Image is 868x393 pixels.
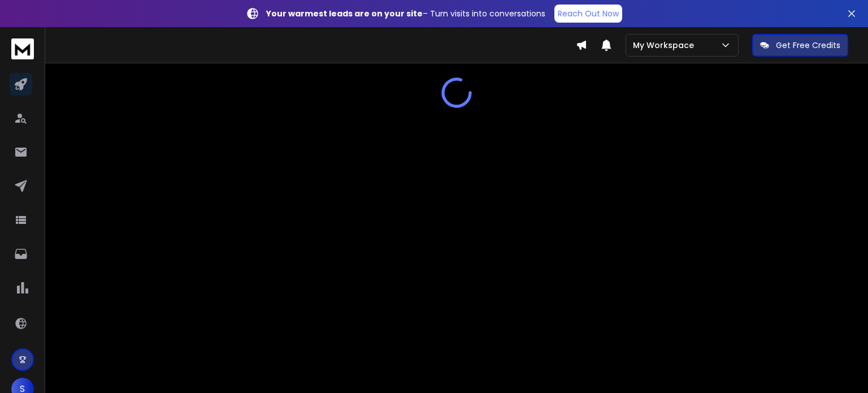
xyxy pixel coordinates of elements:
[776,40,840,51] p: Get Free Credits
[554,5,622,23] a: Reach Out Now
[266,8,423,19] strong: Your warmest leads are on your site
[11,38,34,59] img: logo
[558,8,619,19] p: Reach Out Now
[266,8,545,19] p: – Turn visits into conversations
[633,40,698,51] p: My Workspace
[752,34,848,57] button: Get Free Credits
